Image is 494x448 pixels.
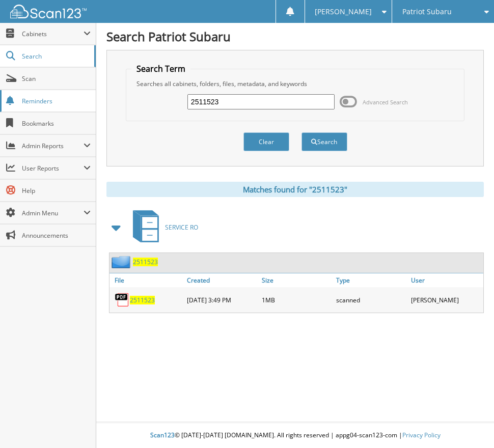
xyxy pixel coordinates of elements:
[184,290,259,310] div: [DATE] 3:49 PM
[22,74,91,83] span: Scan
[96,423,494,448] div: © [DATE]-[DATE] [DOMAIN_NAME]. All rights reserved | appg04-scan123-com |
[22,209,84,217] span: Admin Menu
[22,186,91,195] span: Help
[22,164,84,173] span: User Reports
[22,97,91,105] span: Reminders
[109,273,184,287] a: File
[106,182,484,197] div: Matches found for "2511523"
[334,290,408,310] div: scanned
[259,273,334,287] a: Size
[408,273,483,287] a: User
[115,292,130,307] img: PDF.png
[315,9,372,15] span: [PERSON_NAME]
[130,296,155,304] a: 2511523
[184,273,259,287] a: Created
[150,431,175,439] span: Scan123
[133,258,158,266] a: 2511523
[402,431,441,439] a: Privacy Policy
[10,5,87,18] img: scan123-logo-white.svg
[334,273,408,287] a: Type
[408,290,483,310] div: [PERSON_NAME]
[165,223,198,232] span: SERVICE RO
[363,98,408,106] span: Advanced Search
[22,231,91,240] span: Announcements
[22,142,84,150] span: Admin Reports
[443,399,494,448] iframe: Chat Widget
[131,63,190,74] legend: Search Term
[22,119,91,128] span: Bookmarks
[127,207,198,247] a: SERVICE RO
[112,256,133,268] img: folder2.png
[22,52,89,61] span: Search
[106,28,484,45] h1: Search Patriot Subaru
[131,79,459,88] div: Searches all cabinets, folders, files, metadata, and keywords
[22,30,84,38] span: Cabinets
[402,9,452,15] span: Patriot Subaru
[243,132,289,151] button: Clear
[259,290,334,310] div: 1MB
[301,132,347,151] button: Search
